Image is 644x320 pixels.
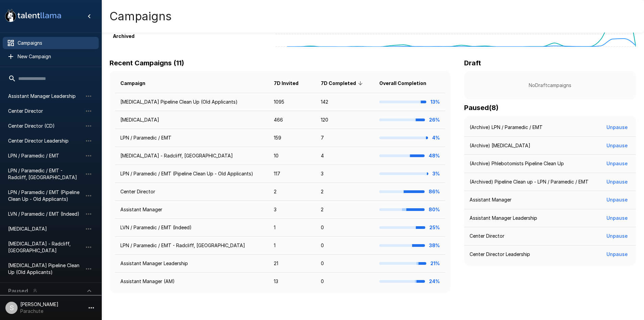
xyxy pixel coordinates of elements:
[470,251,530,258] p: Center Director Leadership
[470,142,530,149] p: (Archive) [MEDICAL_DATA]
[432,171,440,176] b: 3%
[115,273,268,291] td: Assistant Manager (AM)
[379,79,435,87] span: Overall Completion
[429,153,440,158] b: 48%
[115,111,268,129] td: [MEDICAL_DATA]
[115,147,268,165] td: [MEDICAL_DATA] - Radcliff, [GEOGRAPHIC_DATA]
[470,124,543,131] p: (Archive) LPN / Paramedic / EMT
[464,59,481,67] b: Draft
[315,111,374,129] td: 120
[430,99,440,105] b: 13%
[115,183,268,201] td: Center Director
[315,201,374,219] td: 2
[110,9,172,23] h4: Campaigns
[432,135,440,141] b: 4%
[268,219,316,237] td: 1
[315,129,374,147] td: 7
[115,237,268,255] td: LPN / Paramedic / EMT - Radcliff, [GEOGRAPHIC_DATA]
[268,183,316,201] td: 2
[315,165,374,183] td: 3
[274,79,307,87] span: 7D Invited
[115,219,268,237] td: LVN / Paramedic / EMT (Indeed)
[430,260,440,266] b: 21%
[268,111,316,129] td: 466
[429,278,440,284] b: 24%
[604,230,630,242] button: Unpause
[268,147,316,165] td: 10
[315,273,374,291] td: 0
[115,129,268,147] td: LPN / Paramedic / EMT
[464,104,499,112] b: Paused ( 8 )
[315,147,374,165] td: 4
[475,82,625,89] p: No Draft campaigns
[115,255,268,273] td: Assistant Manager Leadership
[429,189,440,194] b: 86%
[315,183,374,201] td: 2
[315,237,374,255] td: 0
[429,225,440,230] b: 25%
[604,121,630,134] button: Unpause
[604,248,630,261] button: Unpause
[268,129,316,147] td: 159
[429,207,440,212] b: 80%
[604,176,630,188] button: Unpause
[429,242,440,248] b: 38%
[470,196,511,203] p: Assistant Manager
[115,165,268,183] td: LPN / Paramedic / EMT (Pipeline Clean Up - Old Applicants)
[429,117,440,123] b: 26%
[604,140,630,152] button: Unpause
[321,79,365,87] span: 7D Completed
[268,165,316,183] td: 117
[315,93,374,111] td: 142
[268,237,316,255] td: 1
[315,255,374,273] td: 0
[604,212,630,225] button: Unpause
[268,273,316,291] td: 13
[470,178,589,185] p: (Archived) Pipeline Clean up - LPN / Paramedic / EMT
[120,79,154,87] span: Campaign
[604,194,630,206] button: Unpause
[604,157,630,170] button: Unpause
[268,255,316,273] td: 21
[115,93,268,111] td: [MEDICAL_DATA] Pipeline Clean Up (Old Applicants)
[315,219,374,237] td: 0
[470,215,537,221] p: Assistant Manager Leadership
[115,201,268,219] td: Assistant Manager
[110,59,184,67] b: Recent Campaigns (11)
[470,233,504,239] p: Center Director
[268,201,316,219] td: 3
[470,160,564,167] p: (Archive) Phlebotomists Pipeline Clean Up
[268,93,316,111] td: 1095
